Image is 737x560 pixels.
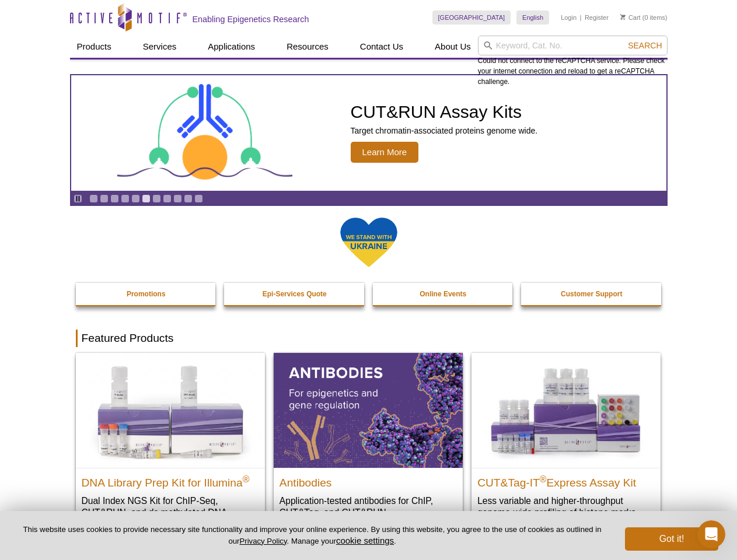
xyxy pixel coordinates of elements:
img: Your Cart [620,14,626,20]
a: Epi-Services Quote [224,283,365,305]
li: (0 items) [620,10,668,24]
a: [GEOGRAPHIC_DATA] [432,10,511,24]
a: About Us [428,36,478,58]
h2: DNA Library Prep Kit for Illumina [82,471,259,489]
button: Search [624,40,665,51]
a: Products [70,36,118,58]
h2: Antibodies [280,471,457,489]
a: Go to slide 5 [131,194,140,203]
a: Contact Us [353,36,410,58]
a: Go to slide 7 [152,194,161,203]
a: Customer Support [521,283,662,305]
a: Go to slide 3 [110,194,119,203]
a: Go to slide 1 [89,194,98,203]
a: Login [561,13,577,22]
h2: Featured Products [76,330,662,347]
a: Go to slide 2 [100,194,109,203]
a: Go to slide 6 [142,194,151,203]
h2: Enabling Epigenetics Research [193,14,309,24]
a: Go to slide 10 [184,194,193,203]
strong: Promotions [127,290,166,298]
a: Services [136,36,184,58]
p: Less variable and higher-throughput genome-wide profiling of histone marks​. [477,495,655,519]
sup: ® [540,474,547,484]
p: Dual Index NGS Kit for ChIP-Seq, CUT&RUN, and ds methylated DNA assays. [82,495,259,530]
button: Got it! [625,527,718,551]
li: | [580,10,582,24]
img: All Antibodies [274,353,463,467]
p: Application-tested antibodies for ChIP, CUT&Tag, and CUT&RUN. [280,495,457,519]
h2: CUT&Tag-IT Express Assay Kit [477,471,655,489]
a: Go to slide 9 [173,194,182,203]
strong: Customer Support [561,290,622,298]
a: Go to slide 11 [194,194,203,203]
input: Keyword, Cat. No. [478,36,668,55]
sup: ® [243,474,250,484]
iframe: Intercom live chat [697,520,725,548]
a: Go to slide 4 [121,194,130,203]
a: English [516,10,549,24]
a: Toggle autoplay [74,194,82,203]
strong: Online Events [420,290,466,298]
img: CUT&Tag-IT® Express Assay Kit [471,353,661,467]
h2: CUT&RUN Assay Kits [351,103,538,121]
p: This website uses cookies to provide necessary site functionality and improve your online experie... [19,524,606,547]
strong: Epi-Services Quote [263,290,327,298]
img: We Stand With Ukraine [340,216,398,268]
span: Learn More [351,142,419,163]
a: Cart [620,13,641,22]
span: Search [628,41,662,50]
article: CUT&RUN Assay Kits [71,75,666,191]
a: Privacy Policy [239,537,287,545]
a: Resources [280,36,336,58]
a: Applications [201,36,262,58]
img: CUT&RUN Assay Kits [117,80,292,187]
a: CUT&RUN Assay Kits CUT&RUN Assay Kits Target chromatin-associated proteins genome wide. Learn More [71,75,666,191]
a: DNA Library Prep Kit for Illumina DNA Library Prep Kit for Illumina® Dual Index NGS Kit for ChIP-... [76,353,265,541]
a: Go to slide 8 [163,194,172,203]
a: CUT&Tag-IT® Express Assay Kit CUT&Tag-IT®Express Assay Kit Less variable and higher-throughput ge... [471,353,661,530]
a: Promotions [76,283,217,305]
a: Online Events [373,283,514,305]
p: Target chromatin-associated proteins genome wide. [351,125,538,136]
button: cookie settings [336,535,394,545]
a: Register [585,13,609,22]
div: Could not connect to the reCAPTCHA service. Please check your internet connection and reload to g... [478,36,668,87]
img: DNA Library Prep Kit for Illumina [76,353,265,467]
a: All Antibodies Antibodies Application-tested antibodies for ChIP, CUT&Tag, and CUT&RUN. [274,353,463,530]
